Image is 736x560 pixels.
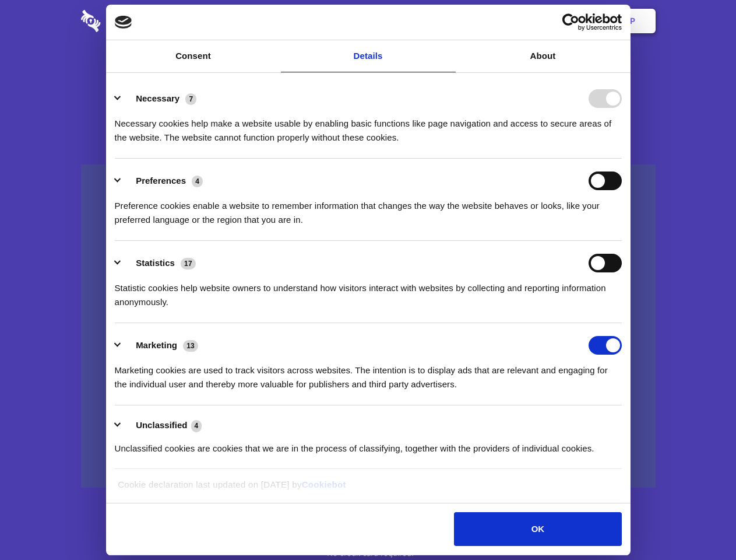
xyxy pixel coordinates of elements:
a: Details [281,40,456,72]
h4: Auto-redaction of sensitive data, encrypted data sharing and self-destructing private chats. Shar... [81,106,656,145]
button: Statistics (17) [115,254,203,272]
div: Unclassified cookies are cookies that we are in the process of classifying, together with the pro... [115,433,622,456]
div: Cookie declaration last updated on [DATE] by [109,478,627,501]
div: Necessary cookies help make a website usable by enabling basic functions like page navigation and... [115,108,622,145]
img: logo-wordmark-white-trans-d4663122ce5f474addd5e946df7df03e33cb6a1c49d2221995e7729f52c070b2.svg [81,10,181,32]
div: Statistic cookies help website owners to understand how visitors interact with websites by collec... [115,272,622,309]
button: OK [454,512,621,546]
a: Usercentrics Cookiebot - opens in a new window [520,13,622,31]
button: Necessary (7) [115,89,204,108]
a: About [456,40,631,72]
h1: Eliminate Slack Data Loss. [81,52,656,94]
iframe: Drift Widget Chat Controller [678,502,722,546]
a: Contact [473,3,526,39]
label: Marketing [136,340,177,350]
span: 17 [181,258,196,269]
img: logo [115,16,132,29]
a: Wistia video thumbnail [81,164,656,488]
a: Login [529,3,579,39]
label: Necessary [136,93,179,103]
button: Marketing (13) [115,336,206,355]
span: 4 [191,420,202,432]
span: 4 [192,176,203,187]
label: Statistics [136,258,175,268]
a: Consent [106,40,281,72]
button: Unclassified (4) [115,418,209,433]
a: Pricing [342,3,393,39]
span: 7 [185,93,196,105]
label: Preferences [136,176,186,185]
div: Preference cookies enable a website to remember information that changes the way the website beha... [115,190,622,227]
span: 13 [183,340,198,352]
a: Cookiebot [302,480,346,489]
button: Preferences (4) [115,171,210,190]
div: Marketing cookies are used to track visitors across websites. The intention is to display ads tha... [115,355,622,391]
